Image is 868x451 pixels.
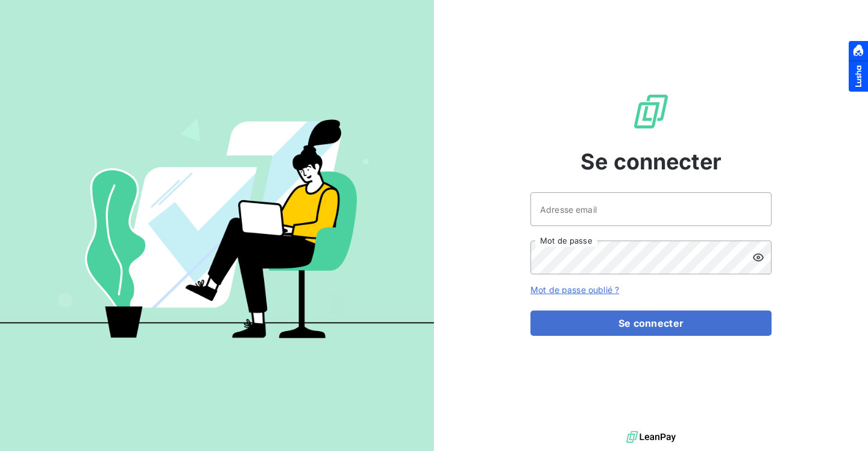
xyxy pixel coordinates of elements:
[530,311,772,336] button: Se connecter
[626,428,676,446] img: logo
[530,285,619,295] a: Mot de passe oublié ?
[580,145,722,178] span: Se connecter
[632,92,670,131] img: Logo LeanPay
[530,192,772,226] input: placeholder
